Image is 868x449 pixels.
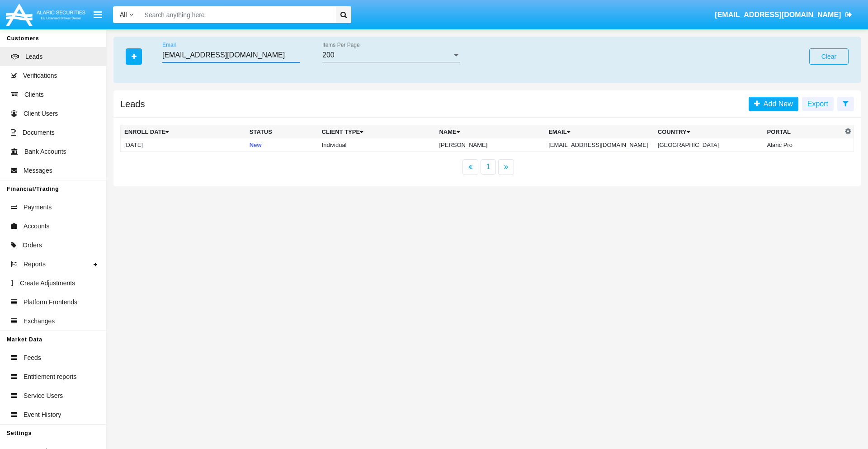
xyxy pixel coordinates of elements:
[760,100,793,108] span: Add New
[246,138,318,152] td: New
[715,11,841,19] span: [EMAIL_ADDRESS][DOMAIN_NAME]
[24,372,77,382] span: Entitlement reports
[121,125,246,139] th: Enroll Date
[246,125,318,139] th: Status
[435,138,545,152] td: [PERSON_NAME]
[24,222,50,231] span: Accounts
[318,125,436,139] th: Client Type
[23,71,57,80] span: Verifications
[545,125,654,139] th: Email
[5,1,87,28] img: Logo image
[24,317,55,326] span: Exchanges
[24,90,44,99] span: Clients
[121,138,246,152] td: [DATE]
[318,138,436,152] td: Individual
[711,2,857,28] a: [EMAIL_ADDRESS][DOMAIN_NAME]
[24,260,46,269] span: Reports
[25,52,42,61] span: Leads
[322,51,335,59] span: 200
[113,10,140,19] a: All
[809,48,849,65] button: Clear
[435,125,545,139] th: Name
[24,166,52,175] span: Messages
[802,97,834,111] button: Export
[23,241,42,250] span: Orders
[545,138,654,152] td: [EMAIL_ADDRESS][DOMAIN_NAME]
[24,353,41,363] span: Feeds
[654,125,764,139] th: Country
[113,159,861,175] nav: paginator
[24,203,52,212] span: Payments
[120,11,127,18] span: All
[140,6,333,23] input: Search
[23,128,55,137] span: Documents
[24,298,77,307] span: Platform Frontends
[764,125,843,139] th: Portal
[20,279,75,288] span: Create Adjustments
[807,100,828,108] span: Export
[24,391,63,401] span: Service Users
[120,100,145,108] h5: Leads
[654,138,764,152] td: [GEOGRAPHIC_DATA]
[24,147,66,156] span: Bank Accounts
[24,109,58,118] span: Client Users
[764,138,843,152] td: Alaric Pro
[749,97,798,111] a: Add New
[24,410,61,420] span: Event History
